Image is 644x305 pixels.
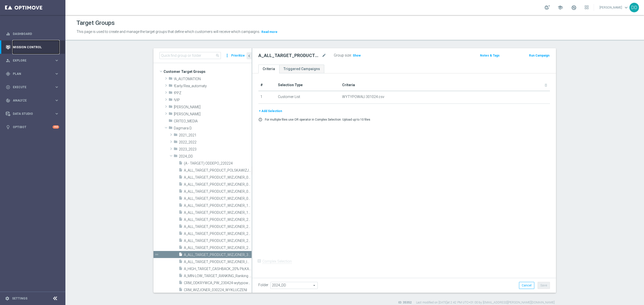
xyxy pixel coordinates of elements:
[179,196,183,202] i: insert_drive_file
[13,59,54,62] span: Explore
[258,53,321,59] h2: A_ALL_TARGET_PRODUCT_WIZJONER_301024_wytypowali
[179,224,183,230] i: insert_drive_file
[53,125,59,129] div: +10
[184,260,252,264] span: A_ALL_TARGET_PRODUCT_WIZJONER_INAPP_031224
[179,266,183,272] i: insert_drive_file
[6,125,59,129] button: lightbulb Optibot +10
[6,72,59,76] button: gps_fixed Plan keyboard_arrow_right
[519,282,534,289] button: Cancel
[247,54,252,58] i: chevron_left
[184,182,252,187] span: A_ALL_TARGET_PRODUCT_WIZJONER_031224_WYTYPOWALI
[258,65,279,73] a: Criteria
[216,54,220,58] span: search
[184,232,252,236] span: A_ALL_TARGET_PRODUCT_WIZJONER_241024_WYTYPOWALI
[179,182,183,188] i: insert_drive_file
[13,72,54,75] span: Plan
[184,267,252,271] span: A_HIGH_TARGET_CASHBACK_20% PI&#x141;KA NO&#x17B;NA_170624_WYKLUCZ
[179,147,252,151] span: 2023_2023
[629,3,639,12] div: DD
[174,140,178,145] i: folder
[6,112,59,116] div: Data Studio keyboard_arrow_right
[13,27,59,40] a: Dashboard
[184,274,252,278] span: A_MIN-LOW_TARGET_RANKING_Ranking 40 000 PLN EURO_270624
[179,203,183,209] i: insert_drive_file
[179,168,183,174] i: insert_drive_file
[258,79,276,91] th: #
[164,68,252,75] span: Customer Target Groups
[54,85,59,89] i: keyboard_arrow_right
[179,273,183,279] i: insert_drive_file
[174,112,252,116] span: Antoni L.
[174,105,252,109] span: And&#x17C;elika B.
[179,140,252,144] span: 2022_2022
[184,239,252,243] span: A_ALL_TARGET_PRODUCT_WIZJONER_251124-wytypowali
[258,118,262,122] i: error_outline
[184,225,252,229] span: A_ALL_TARGET_PRODUCT_WIZJONER_240924_WYTYPOWALI
[179,287,183,293] i: insert_drive_file
[12,297,27,300] a: Settings
[261,29,278,35] button: Read more
[6,85,59,89] button: play_circle_outline Execute keyboard_arrow_right
[342,95,384,99] span: WYTYPOWALI 301024.csv
[174,133,178,138] i: folder
[184,288,252,292] span: CRM_WIZJONER_030224_WYKLUCZENI
[184,281,252,285] span: CRM_ODKRYWCA_PW_230424-wytypowali
[184,175,252,180] span: A_ALL_TARGET_PRODUCT_WIZJONER_031024_WYTYPOWALI
[174,147,178,152] i: folder
[279,65,324,73] a: Triggered Campaigns
[6,125,10,129] i: lightbulb
[6,98,59,103] div: track_changes Analyze keyboard_arrow_right
[6,98,54,103] div: Analyze
[179,280,183,286] i: insert_drive_file
[184,253,252,257] span: A_ALL_TARGET_PRODUCT_WIZJONER_301024_wytypowali
[6,85,10,89] i: play_circle_outline
[174,77,252,81] span: !A_AUTOMATION
[184,246,252,250] span: A_ALL_TARGET_PRODUCT_WIZJONER_270924_WYTYPOWALI
[557,5,563,10] span: school
[184,161,252,166] span: (A - TARGET) ODDEPO_220224
[169,97,173,103] i: folder
[6,59,59,63] div: person_search Explore keyboard_arrow_right
[6,58,54,63] div: Explore
[623,5,629,10] span: keyboard_arrow_down
[6,32,59,36] button: equalizer Dashboard
[179,217,183,223] i: insert_drive_file
[169,83,173,89] i: folder
[342,83,355,87] span: Criteria
[6,32,10,36] i: equalizer
[179,175,183,181] i: insert_drive_file
[353,54,361,57] span: Show
[538,282,550,289] button: Save
[6,85,54,89] div: Execute
[174,84,252,88] span: !Early/Rea_automaty
[174,154,178,160] i: folder
[179,231,183,237] i: insert_drive_file
[184,196,252,201] span: A_ALL_TARGET_PRODUCT_WIZJONER_091024_WYTYPOWALI
[169,90,173,96] i: folder
[179,154,252,159] span: 2024_DD
[174,91,252,95] span: !PPZ
[322,53,326,59] i: mode_edit
[174,119,252,123] span: CRITEO_MEDIA
[169,119,173,124] i: folder
[13,120,53,134] a: Optibot
[6,40,59,54] div: Mission Control
[6,27,59,40] div: Dashboard
[13,86,54,89] span: Execute
[230,52,246,59] button: Prioritize
[169,112,173,117] i: folder
[179,133,252,137] span: 2021_2021
[13,99,54,102] span: Analyze
[13,112,54,115] span: Data Studio
[276,91,340,104] td: Customer List
[184,211,252,215] span: A_ALL_TARGET_PRODUCT_WIZJONER_181124- wytypowani
[6,58,10,63] i: person_search
[169,76,173,82] i: folder
[398,300,412,305] label: ID: 35352
[76,30,260,34] span: This page is used to create and manage the target groups that define which customers will receive...
[169,105,173,110] i: folder
[276,79,340,91] th: Selection Type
